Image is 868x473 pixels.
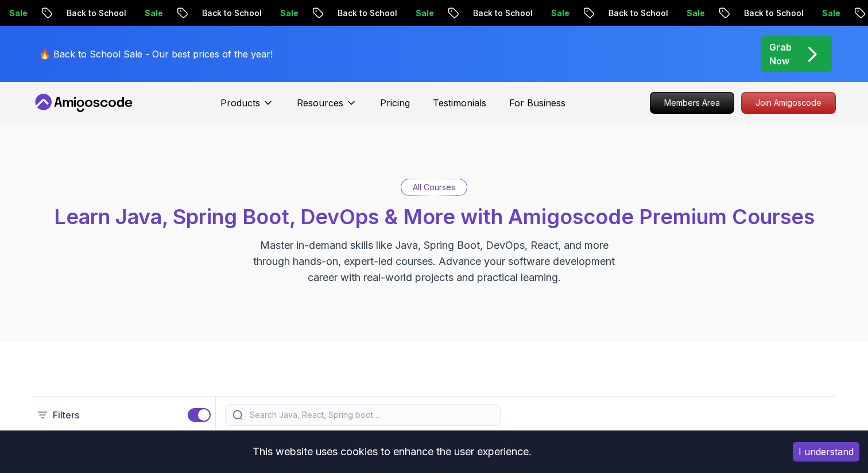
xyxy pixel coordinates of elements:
p: Sale [677,7,714,19]
p: Members Area [650,93,734,113]
p: Sale [271,7,308,19]
a: Pricing [380,96,410,110]
div: This website uses cookies to enhance the user experience. [9,439,776,464]
p: Sale [542,7,579,19]
p: Filters [53,408,79,422]
p: Master in-demand skills like Java, Spring Boot, DevOps, React, and more through hands-on, expert-... [241,237,627,286]
p: Resources [297,96,343,110]
p: Grab Now [769,40,792,68]
p: Back to School [735,7,813,19]
p: Join Amigoscode [742,93,835,113]
p: Back to School [464,7,542,19]
p: Sale [813,7,850,19]
span: Learn Java, Spring Boot, DevOps & More with Amigoscode Premium Courses [54,204,815,229]
a: Members Area [650,92,734,114]
p: Back to School [193,7,271,19]
p: Back to School [599,7,677,19]
p: Back to School [57,7,135,19]
p: 🔥 Back to School Sale - Our best prices of the year! [39,47,273,61]
p: Sale [406,7,443,19]
input: Search Java, React, Spring boot ... [247,409,493,421]
a: Testimonials [433,96,486,110]
p: Back to School [328,7,406,19]
button: Resources [297,96,357,119]
button: Accept cookies [793,442,859,462]
a: Join Amigoscode [741,92,836,114]
p: All Courses [413,182,455,193]
button: Products [220,96,274,119]
p: Sale [135,7,172,19]
a: For Business [509,96,565,110]
p: Products [220,96,260,110]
